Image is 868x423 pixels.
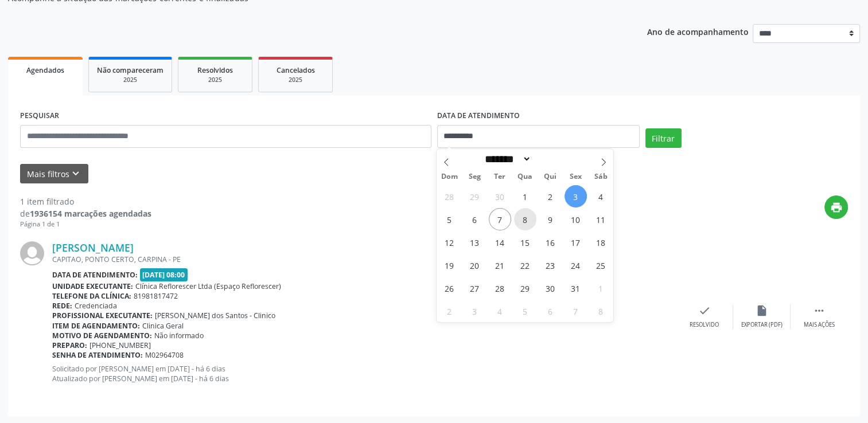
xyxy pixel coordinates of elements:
p: Ano de acompanhamento [647,24,749,38]
div: CAPITAO, PONTO CERTO, CARPINA - PE [52,254,676,264]
span: Novembro 7, 2025 [565,300,587,322]
span: Resolvidos [197,65,233,75]
span: Outubro 18, 2025 [590,231,612,253]
span: Novembro 1, 2025 [590,277,612,299]
span: Não informado [154,331,204,340]
span: Outubro 7, 2025 [489,208,511,230]
b: Preparo: [52,340,87,350]
div: de [20,207,151,220]
span: Outubro 6, 2025 [464,208,486,230]
b: Motivo de agendamento: [52,331,152,340]
div: Mais ações [804,321,835,329]
span: Outubro 23, 2025 [539,254,562,276]
span: Novembro 2, 2025 [438,300,461,322]
div: 1 item filtrado [20,195,151,207]
span: Sex [563,173,588,181]
label: PESQUISAR [20,107,59,125]
span: Seg [462,173,487,181]
span: Credenciada [75,301,117,311]
b: Profissional executante: [52,311,153,320]
span: [PHONE_NUMBER] [89,340,151,350]
div: 2025 [267,76,324,84]
b: Data de atendimento: [52,270,138,280]
b: Senha de atendimento: [52,350,143,360]
span: Cancelados [277,65,315,75]
strong: 1936154 marcações agendadas [30,208,151,219]
span: Outubro 13, 2025 [464,231,486,253]
div: Resolvido [690,321,719,329]
span: Novembro 4, 2025 [489,300,511,322]
span: Outubro 2, 2025 [539,185,562,207]
b: Item de agendamento: [52,321,140,331]
span: Outubro 28, 2025 [489,277,511,299]
span: Qua [512,173,538,181]
span: Outubro 16, 2025 [539,231,562,253]
span: Qui [538,173,563,181]
b: Unidade executante: [52,281,133,291]
label: DATA DE ATENDIMENTO [437,107,520,125]
span: Outubro 9, 2025 [539,208,562,230]
span: Setembro 30, 2025 [489,185,511,207]
span: [PERSON_NAME] dos Santos - Clinico [155,311,275,320]
span: Outubro 20, 2025 [464,254,486,276]
span: M02964708 [145,350,184,360]
i: check [698,304,711,317]
span: Não compareceram [97,65,164,75]
p: Solicitado por [PERSON_NAME] em [DATE] - há 6 dias Atualizado por [PERSON_NAME] em [DATE] - há 6 ... [52,364,676,383]
span: Outubro 22, 2025 [514,254,536,276]
span: Ter [487,173,512,181]
span: Outubro 14, 2025 [489,231,511,253]
span: Outubro 30, 2025 [539,277,562,299]
span: Outubro 17, 2025 [565,231,587,253]
img: img [20,241,44,265]
div: Página 1 de 1 [20,220,151,229]
span: Clinica Geral [142,321,184,331]
span: Outubro 12, 2025 [438,231,461,253]
span: Outubro 11, 2025 [590,208,612,230]
span: Setembro 28, 2025 [438,185,461,207]
input: Year [531,153,569,165]
span: Novembro 5, 2025 [514,300,536,322]
span: Outubro 1, 2025 [514,185,536,207]
span: [DATE] 08:00 [140,268,188,281]
button: print [824,195,848,219]
span: Outubro 19, 2025 [438,254,461,276]
div: 2025 [97,76,164,84]
span: Outubro 10, 2025 [565,208,587,230]
span: Outubro 31, 2025 [565,277,587,299]
button: Filtrar [645,128,682,148]
span: Sáb [588,173,613,181]
div: Exportar (PDF) [741,321,783,329]
span: Outubro 26, 2025 [438,277,461,299]
span: Outubro 25, 2025 [590,254,612,276]
i: print [830,201,843,214]
b: Rede: [52,301,72,311]
span: Outubro 27, 2025 [464,277,486,299]
span: Outubro 24, 2025 [565,254,587,276]
span: Outubro 4, 2025 [590,185,612,207]
button: Mais filtroskeyboard_arrow_down [20,164,88,184]
span: Novembro 3, 2025 [464,300,486,322]
span: Clínica Reflorescer Ltda (Espaço Reflorescer) [135,281,281,291]
span: 81981817472 [134,291,178,301]
i: keyboard_arrow_down [69,167,82,180]
a: [PERSON_NAME] [52,241,134,254]
span: Outubro 5, 2025 [438,208,461,230]
span: Novembro 6, 2025 [539,300,562,322]
span: Outubro 29, 2025 [514,277,536,299]
span: Outubro 3, 2025 [565,185,587,207]
div: 2025 [186,76,244,84]
span: Outubro 21, 2025 [489,254,511,276]
span: Agendados [26,65,64,75]
select: Month [481,153,532,165]
span: Outubro 8, 2025 [514,208,536,230]
span: Novembro 8, 2025 [590,300,612,322]
span: Dom [437,173,462,181]
span: Setembro 29, 2025 [464,185,486,207]
i: insert_drive_file [756,304,768,317]
b: Telefone da clínica: [52,291,131,301]
span: Outubro 15, 2025 [514,231,536,253]
i:  [813,304,826,317]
